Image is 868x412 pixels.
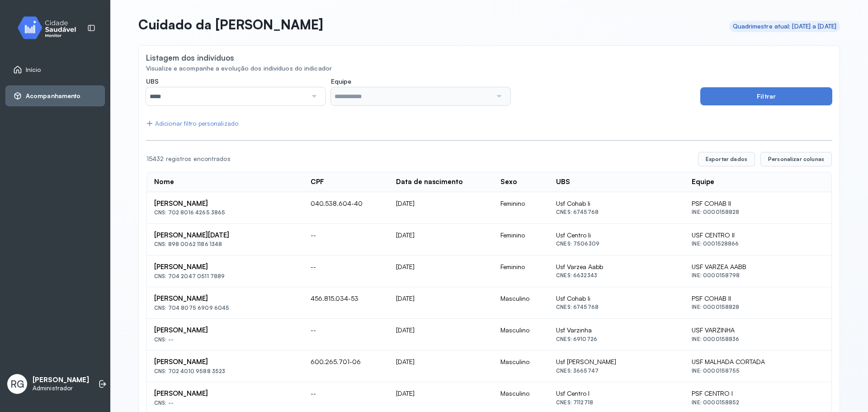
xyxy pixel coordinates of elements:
[13,91,97,100] a: Acompanhamento
[303,287,389,319] td: 456.815.034-53
[556,389,677,398] div: Usf Centro I
[303,350,389,382] td: 600.265.701-06
[556,336,677,342] div: CNES: 6910726
[154,389,296,398] div: [PERSON_NAME]
[303,256,389,287] td: --
[303,319,389,350] td: --
[556,178,570,186] div: UBS
[692,231,824,239] div: USF CENTRO II
[692,199,824,208] div: PSF COHAB II
[692,399,824,406] div: INE: 0000158852
[154,241,296,247] div: CNS: 898 0062 1186 1348
[698,152,755,166] button: Exportar dados
[154,199,296,208] div: [PERSON_NAME]
[692,336,824,342] div: INE: 0000158836
[154,294,296,303] div: [PERSON_NAME]
[154,305,296,311] div: CNS: 704 8075 6909 6045
[303,224,389,256] td: --
[692,263,824,271] div: USF VARZEA AABB
[556,231,677,239] div: Usf Centro Ii
[556,241,677,247] div: CNES: 7506309
[26,92,80,100] span: Acompanhamento
[692,241,824,247] div: INE: 0001528866
[692,326,824,334] div: USF VARZINHA
[692,358,824,366] div: USF MALHADA CORTADA
[556,263,677,271] div: Usf Varzea Aabb
[692,389,824,398] div: PSF CENTRO I
[311,178,324,186] div: CPF
[556,304,677,310] div: CNES: 6745768
[389,287,493,319] td: [DATE]
[556,399,677,406] div: CNES: 7112718
[154,336,296,343] div: CNS: --
[493,224,549,256] td: Feminino
[389,319,493,350] td: [DATE]
[154,273,296,279] div: CNS: 704 2047 0511 7889
[146,53,234,62] div: Listagem dos indivíduos
[692,178,714,186] div: Equipe
[331,77,351,85] span: Equipe
[303,192,389,224] td: 040.538.604-40
[760,152,832,166] button: Personalizar colunas
[154,358,296,366] div: [PERSON_NAME]
[146,155,691,163] div: 15432 registros encontrados
[389,192,493,224] td: [DATE]
[556,294,677,303] div: Usf Cohab Ii
[146,120,238,128] div: Adicionar filtro personalizado
[692,272,824,279] div: INE: 0000158798
[146,77,159,85] span: UBS
[389,350,493,382] td: [DATE]
[33,384,89,392] p: Administrador
[493,350,549,382] td: Masculino
[556,199,677,208] div: Usf Cohab Ii
[692,294,824,303] div: PSF COHAB II
[396,178,463,186] div: Data de nascimento
[692,368,824,374] div: INE: 0000158755
[154,178,174,186] div: Nome
[154,326,296,335] div: [PERSON_NAME]
[26,66,41,74] span: Início
[500,178,517,186] div: Sexo
[493,256,549,287] td: Feminino
[154,400,296,406] div: CNS: --
[389,256,493,287] td: [DATE]
[692,209,824,215] div: INE: 0000158828
[13,65,97,74] a: Início
[154,231,296,240] div: [PERSON_NAME][DATE]
[556,326,677,334] div: Usf Varzinha
[10,378,24,390] span: RG
[733,23,837,30] div: Quadrimestre atual: [DATE] a [DATE]
[154,368,296,374] div: CNS: 702 4010 9588 3523
[556,368,677,374] div: CNES: 3665747
[9,14,91,41] img: monitor.svg
[768,156,824,163] span: Personalizar colunas
[700,87,832,105] button: Filtrar
[692,304,824,310] div: INE: 0000158828
[556,272,677,279] div: CNES: 6632343
[389,224,493,256] td: [DATE]
[493,319,549,350] td: Masculino
[138,16,323,33] p: Cuidado da [PERSON_NAME]
[154,263,296,271] div: [PERSON_NAME]
[146,65,832,72] div: Visualize e acompanhe a evolução dos indivíduos do indicador
[556,209,677,215] div: CNES: 6745768
[33,376,89,384] p: [PERSON_NAME]
[493,287,549,319] td: Masculino
[154,209,296,216] div: CNS: 702 8016 4265 3865
[556,358,677,366] div: Usf [PERSON_NAME]
[493,192,549,224] td: Feminino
